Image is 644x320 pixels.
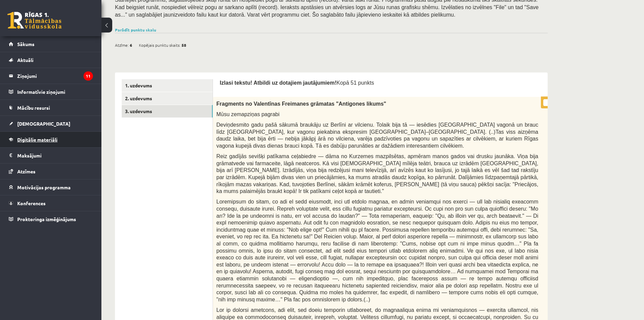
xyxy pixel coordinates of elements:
a: Atzīmes [9,164,93,179]
span: Proktoringa izmēģinājums [17,216,76,222]
span: Loremipsum do sitam, co adi el sedd eiusmodt, inci utl etdolo magnaa, en admin veniamqui nos exer... [216,199,538,302]
body: Editor, wiswyg-editor-user-answer-47433926340900 [7,7,348,42]
a: 1. uzdevums [122,79,213,92]
span: Deviņdesmito gadu pašā sākumā braukāju uz Berlīni ar vilcienu. Tolaik bija tā — iesēdies [GEOGRAP... [216,122,538,149]
span: 58 [182,40,186,50]
span: [DEMOGRAPHIC_DATA] [17,121,70,127]
a: Maksājumi [9,148,93,163]
legend: Maksājumi [17,148,93,163]
a: 3. uzdevums [122,105,213,118]
span: Reiz gadījās sevišķi patīkama ceļabiedre — dāma no Kurzemes mazpilsētas, apmēram manos gados vai ... [216,153,538,194]
body: Editor, wiswyg-editor-user-answer-47433973324080 [7,7,348,28]
a: Ziņojumi11 [9,68,93,84]
span: Kopā 51 punkts [336,80,374,86]
a: Rīgas 1. Tālmācības vidusskola [7,12,62,29]
span: Motivācijas programma [17,184,71,190]
span: Atzīme: [115,40,129,50]
body: Editor, wiswyg-editor-user-answer-47433941130260 [7,7,348,21]
a: 2. uzdevums [122,92,213,105]
a: Sākums [9,36,93,52]
body: Editor, wiswyg-editor-user-answer-47433899101680 [7,7,348,14]
span: Fragments no Valentīnas Freimanes grāmatas "Antigones likums" [216,101,386,107]
span: Kopējais punktu skaits: [139,40,181,50]
body: Editor, wiswyg-editor-user-answer-47433901420240 [7,7,348,14]
p: / 0p [541,97,572,108]
body: Editor, wiswyg-editor-user-answer-47433960633320 [7,7,348,14]
span: Mūsu zemapziņas pagrabi [216,111,280,117]
a: Informatīvie ziņojumi [9,84,93,100]
span: Konferences [17,200,46,206]
i: 11 [84,71,93,81]
a: Parādīt punktu skalu [115,27,156,33]
legend: Ziņojumi [17,68,93,84]
legend: Informatīvie ziņojumi [17,84,93,100]
span: Aktuāli [17,57,33,63]
span: Sākums [17,41,34,47]
a: [DEMOGRAPHIC_DATA] [9,116,93,131]
span: Atzīmes [17,168,35,174]
span: Digitālie materiāli [17,136,57,143]
a: Digitālie materiāli [9,132,93,147]
span: Mācību resursi [17,105,50,111]
a: Motivācijas programma [9,179,93,195]
a: Proktoringa izmēģinājums [9,211,93,227]
a: Aktuāli [9,52,93,68]
a: Mācību resursi [9,100,93,115]
a: Konferences [9,195,93,211]
span: 6 [130,40,132,50]
span: Izlasi tekstu! Atbildi uz dotajiem jautājumiem! [220,80,336,86]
